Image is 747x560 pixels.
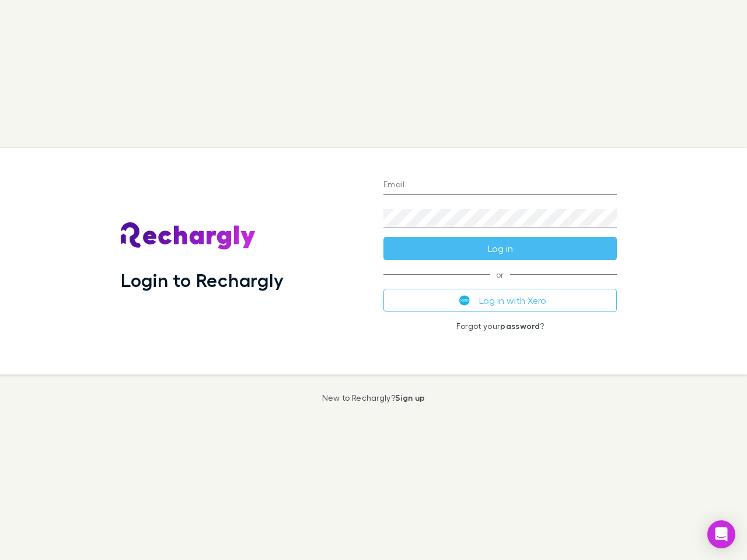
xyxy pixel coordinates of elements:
img: Rechargly's Logo [121,222,256,250]
p: New to Rechargly? [322,393,425,402]
div: Open Intercom Messenger [707,520,735,548]
h1: Login to Rechargly [121,269,284,291]
a: password [500,321,540,331]
button: Log in with Xero [383,289,617,312]
img: Xero's logo [459,295,470,306]
a: Sign up [395,393,425,402]
p: Forgot your ? [383,321,617,331]
button: Log in [383,237,617,260]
